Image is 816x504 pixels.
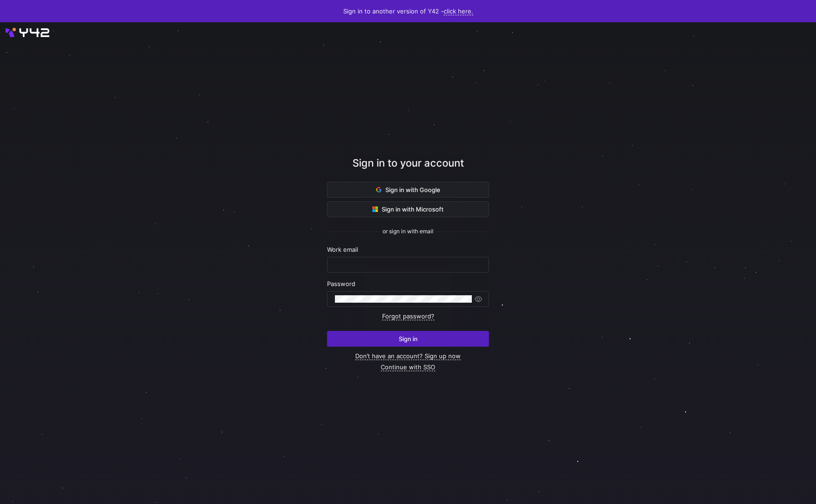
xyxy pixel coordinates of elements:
span: Work email [327,246,358,253]
span: Sign in with Google [376,186,440,193]
a: Don’t have an account? Sign up now [355,352,461,360]
a: Continue with SSO [381,363,435,371]
span: Password [327,280,355,287]
span: Sign in [399,335,418,342]
button: Sign in with Google [327,182,489,198]
button: Sign in with Microsoft [327,201,489,217]
span: or sign in with email [383,228,433,235]
button: Sign in [327,331,489,347]
a: click here. [444,7,473,15]
div: Sign in to your account [327,156,489,182]
span: Sign in with Microsoft [372,205,444,213]
a: Forgot password? [382,312,434,320]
